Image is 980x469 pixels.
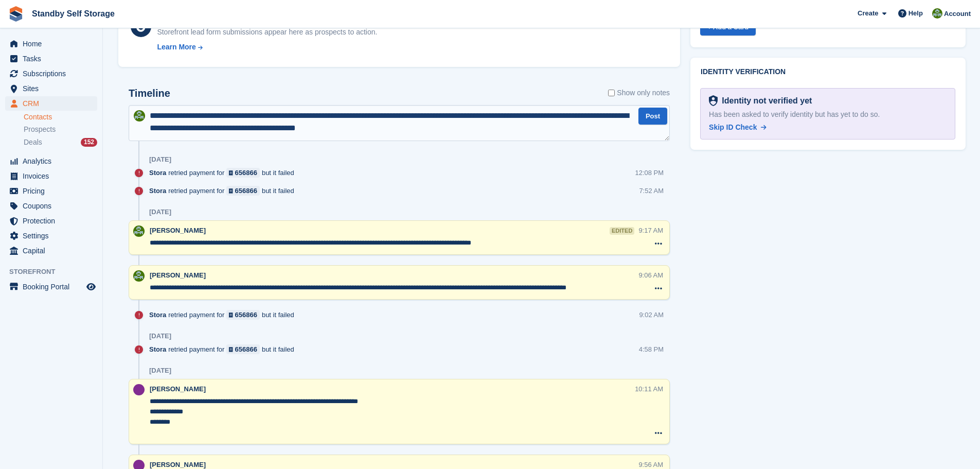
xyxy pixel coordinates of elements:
[149,344,166,354] span: Stora
[23,199,84,213] span: Coupons
[5,66,97,81] a: menu
[5,229,97,243] a: menu
[709,95,718,107] img: Identity Verification Ready
[5,199,97,213] a: menu
[24,124,97,135] a: Prospects
[24,137,42,147] span: Deals
[23,184,84,198] span: Pricing
[858,8,878,19] span: Create
[149,155,171,164] div: [DATE]
[235,186,257,196] div: 656866
[235,168,257,178] div: 656866
[23,169,84,183] span: Invoices
[149,310,299,320] div: retried payment for but it failed
[23,154,84,168] span: Analytics
[157,42,377,53] a: Learn More
[23,96,84,111] span: CRM
[23,66,84,81] span: Subscriptions
[23,214,84,228] span: Protection
[149,310,166,320] span: Stora
[149,208,171,216] div: [DATE]
[150,271,206,279] span: [PERSON_NAME]
[639,310,664,320] div: 9:02 AM
[932,8,942,19] img: Steve Hambridge
[149,186,166,196] span: Stora
[157,27,377,38] div: Storefront lead form submissions appear here as prospects to action.
[635,384,663,394] div: 10:11 AM
[638,225,663,235] div: 9:17 AM
[5,96,97,111] a: menu
[639,344,664,354] div: 4:58 PM
[709,109,947,120] div: Has been asked to verify identity but has yet to do so.
[23,51,84,66] span: Tasks
[5,280,97,294] a: menu
[235,344,257,354] div: 656866
[24,125,56,134] span: Prospects
[24,112,97,122] a: Contacts
[638,108,667,125] button: Post
[610,227,634,235] div: edited
[944,9,971,19] span: Account
[149,168,299,178] div: retried payment for but it failed
[150,227,206,234] span: [PERSON_NAME]
[81,138,97,147] div: 152
[8,6,24,22] img: stora-icon-8386f47178a22dfd0bd8f6a31ec36ba5ce8667c1dd55bd0f319d3a0aa187defe.svg
[5,37,97,51] a: menu
[5,51,97,66] a: menu
[718,95,812,107] div: Identity not verified yet
[149,367,171,375] div: [DATE]
[908,8,923,19] span: Help
[133,270,145,282] img: Steve Hambridge
[608,88,615,98] input: Show only notes
[5,214,97,228] a: menu
[134,110,145,121] img: Steve Hambridge
[150,461,206,468] span: [PERSON_NAME]
[133,225,145,237] img: Steve Hambridge
[709,123,757,131] span: Skip ID Check
[85,281,97,293] a: Preview store
[5,184,97,198] a: menu
[23,229,84,243] span: Settings
[9,267,102,277] span: Storefront
[23,244,84,258] span: Capital
[235,310,257,320] div: 656866
[149,186,299,196] div: retried payment for but it failed
[28,5,119,22] a: Standby Self Storage
[608,88,670,98] label: Show only notes
[24,137,97,148] a: Deals 152
[5,154,97,168] a: menu
[23,280,84,294] span: Booking Portal
[5,169,97,183] a: menu
[157,42,195,53] div: Learn More
[149,168,166,178] span: Stora
[226,186,260,196] a: 656866
[129,88,170,99] h2: Timeline
[23,37,84,51] span: Home
[226,344,260,354] a: 656866
[639,186,664,196] div: 7:52 AM
[701,68,955,76] h2: Identity verification
[149,344,299,354] div: retried payment for but it failed
[5,81,97,96] a: menu
[149,332,171,340] div: [DATE]
[638,270,663,280] div: 9:06 AM
[635,168,664,178] div: 12:08 PM
[5,244,97,258] a: menu
[226,168,260,178] a: 656866
[226,310,260,320] a: 656866
[150,385,206,393] span: [PERSON_NAME]
[133,384,145,395] img: Sue Ford
[709,122,767,133] a: Skip ID Check
[23,81,84,96] span: Sites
